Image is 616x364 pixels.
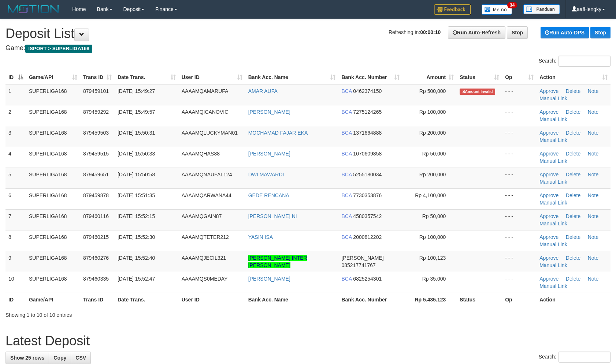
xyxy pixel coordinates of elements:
[118,213,155,219] span: [DATE] 15:52:15
[182,213,222,219] span: AAAAMQGAIN87
[118,192,155,198] span: [DATE] 15:51:35
[353,130,382,136] span: Copy 1371664888 to clipboard
[26,147,80,168] td: SUPERLIGA168
[5,251,26,272] td: 9
[83,234,109,240] span: 879460215
[539,283,567,289] a: Manual Link
[457,293,502,306] th: Status
[182,109,229,115] span: AAAAMQICANOVIC
[118,255,155,261] span: [DATE] 15:52:40
[539,276,559,282] a: Approve
[182,151,220,157] span: AAAAMQHAS88
[482,4,512,15] img: Button%20Memo.svg
[502,272,537,293] td: - - -
[248,109,290,115] a: [PERSON_NAME]
[539,130,559,136] a: Approve
[588,192,599,198] a: Note
[25,45,92,53] span: ISPORT > SUPERLIGA168
[118,276,155,282] span: [DATE] 15:52:47
[507,2,517,8] span: 34
[419,109,446,115] span: Rp 100,000
[118,151,155,157] span: [DATE] 15:50:33
[182,255,226,261] span: AAAAMQJECIL321
[539,221,567,226] a: Manual Link
[402,293,457,306] th: Rp 5.435.123
[26,105,80,126] td: SUPERLIGA168
[566,192,580,198] a: Delete
[83,213,109,219] span: 879460116
[539,179,567,185] a: Manual Link
[422,151,446,157] span: Rp 50,000
[182,276,228,282] span: AAAAMQS0MEDAY
[588,234,599,240] a: Note
[539,151,559,157] a: Approve
[248,130,308,136] a: MOCHAMAD FAJAR EKA
[248,234,273,240] a: YASIN ISA
[248,151,290,157] a: [PERSON_NAME]
[353,109,382,115] span: Copy 7275124265 to clipboard
[248,276,290,282] a: [PERSON_NAME]
[460,89,495,95] span: Amount is not matched
[245,293,339,306] th: Bank Acc. Name
[341,109,352,115] span: BCA
[566,109,580,115] a: Delete
[10,355,44,361] span: Show 25 rows
[434,4,471,15] img: Feedback.jpg
[5,168,26,188] td: 5
[419,255,446,261] span: Rp 100,123
[588,172,599,177] a: Note
[539,172,559,177] a: Approve
[5,84,26,105] td: 1
[248,88,278,94] a: AMAR AUFA
[588,213,599,219] a: Note
[83,151,109,157] span: 879459515
[389,29,441,35] span: Refreshing in:
[5,188,26,209] td: 6
[80,71,115,84] th: Trans ID: activate to sort column ascending
[118,88,155,94] span: [DATE] 15:49:27
[537,293,611,306] th: Action
[353,88,382,94] span: Copy 0462374150 to clipboard
[115,71,179,84] th: Date Trans.: activate to sort column ascending
[338,293,402,306] th: Bank Acc. Number
[353,192,382,198] span: Copy 7730353876 to clipboard
[83,88,109,94] span: 879459101
[182,130,238,136] span: AAAAMQLUCKYMAN01
[415,192,446,198] span: Rp 4,100,000
[419,234,446,240] span: Rp 100,000
[5,334,611,348] h1: Latest Deposit
[248,213,297,219] a: [PERSON_NAME] NI
[341,213,352,219] span: BCA
[341,151,352,157] span: BCA
[179,293,245,306] th: User ID
[502,71,537,84] th: Op: activate to sort column ascending
[26,230,80,251] td: SUPERLIGA168
[419,172,446,177] span: Rp 200,000
[71,352,91,364] a: CSV
[420,29,441,35] strong: 00:00:10
[75,355,86,361] span: CSV
[566,130,580,136] a: Delete
[539,262,567,268] a: Manual Link
[502,126,537,147] td: - - -
[422,213,446,219] span: Rp 50,000
[26,126,80,147] td: SUPERLIGA168
[26,272,80,293] td: SUPERLIGA168
[502,168,537,188] td: - - -
[26,71,80,84] th: Game/API: activate to sort column ascending
[182,192,231,198] span: AAAAMQARWANA44
[341,255,383,261] span: [PERSON_NAME]
[502,188,537,209] td: - - -
[245,71,339,84] th: Bank Acc. Name: activate to sort column ascending
[502,251,537,272] td: - - -
[539,116,567,122] a: Manual Link
[118,172,155,177] span: [DATE] 15:50:58
[248,255,307,268] a: [PERSON_NAME] INTER [PERSON_NAME]
[539,56,611,67] label: Search:
[341,192,352,198] span: BCA
[5,147,26,168] td: 4
[566,276,580,282] a: Delete
[26,168,80,188] td: SUPERLIGA168
[49,352,71,364] a: Copy
[539,200,567,206] a: Manual Link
